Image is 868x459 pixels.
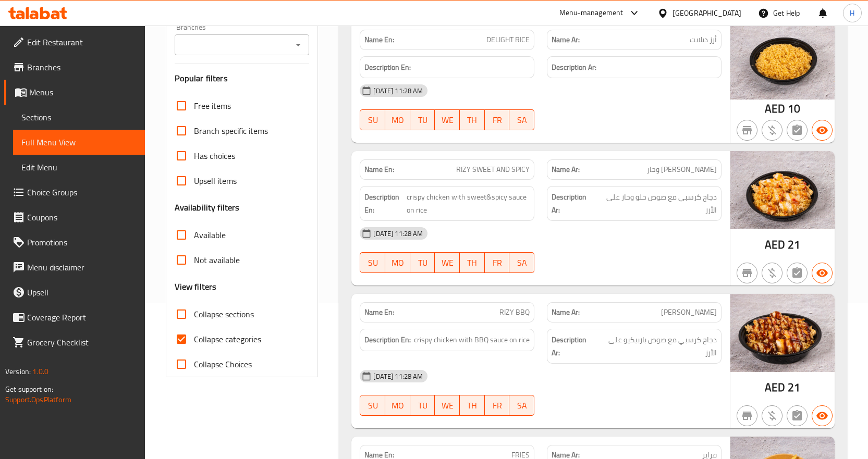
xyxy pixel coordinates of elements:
[460,395,485,416] button: TH
[509,395,534,416] button: SA
[364,398,381,413] span: SU
[13,130,145,155] a: Full Menu View
[364,164,394,175] strong: Name En:
[27,186,137,199] span: Choice Groups
[29,86,137,98] span: Menus
[5,393,71,406] a: Support.OpsPlatform
[787,263,808,283] button: Not has choices
[485,395,510,416] button: FR
[4,330,145,355] a: Grocery Checklist
[552,333,595,359] strong: Description Ar:
[486,34,530,45] span: DELIGHT RICE
[194,175,237,187] span: Upsell items
[385,252,410,273] button: MO
[485,252,510,273] button: FR
[647,164,717,175] span: [PERSON_NAME] وحار
[369,371,427,381] span: [DATE] 11:28 AM
[439,398,456,413] span: WE
[194,308,254,320] span: Collapse sections
[559,7,624,19] div: Menu-management
[765,377,785,398] span: AED
[514,255,530,270] span: SA
[364,333,411,346] strong: Description En:
[552,191,595,216] strong: Description Ar:
[27,261,137,274] span: Menu disclaimer
[194,358,252,370] span: Collapse Choices
[661,307,717,318] span: [PERSON_NAME]
[194,150,235,162] span: Has choices
[194,254,240,266] span: Not available
[737,405,757,426] button: Not branch specific item
[21,161,137,173] span: Edit Menu
[552,61,596,74] strong: Description Ar:
[13,155,145,180] a: Edit Menu
[21,111,137,123] span: Sections
[385,109,410,130] button: MO
[4,280,145,305] a: Upsell
[730,151,835,229] img: Rezy_sweet_and_spicy638930068594637757.jpg
[27,311,137,324] span: Coverage Report
[389,398,406,413] span: MO
[5,365,31,378] span: Version:
[410,395,435,416] button: TU
[730,21,835,100] img: Rice638930068595369885.jpg
[27,236,137,249] span: Promotions
[597,191,717,216] span: دجاج كرسبي مع صوص حلو وحار على الأرز
[850,7,854,19] span: H
[762,405,783,426] button: Purchased item
[552,307,580,318] strong: Name Ar:
[27,61,137,73] span: Branches
[464,398,481,413] span: TH
[464,255,481,270] span: TH
[194,333,261,345] span: Collapse categories
[765,98,785,119] span: AED
[514,398,530,413] span: SA
[21,136,137,148] span: Full Menu View
[414,333,530,346] span: crispy chicken with BBQ sauce on rice
[27,211,137,224] span: Coupons
[389,255,406,270] span: MO
[360,395,385,416] button: SU
[4,80,145,105] a: Menus
[291,38,305,52] button: Open
[364,191,405,216] strong: Description En:
[414,113,431,128] span: TU
[552,34,580,45] strong: Name Ar:
[364,255,381,270] span: SU
[737,120,757,141] button: Not branch specific item
[364,61,411,74] strong: Description En:
[407,191,530,216] span: crispy chicken with sweet&spicy sauce on rice
[4,305,145,330] a: Coverage Report
[410,109,435,130] button: TU
[4,30,145,55] a: Edit Restaurant
[410,252,435,273] button: TU
[194,100,231,112] span: Free items
[762,263,783,283] button: Purchased item
[360,109,385,130] button: SU
[787,405,808,426] button: Not has choices
[4,180,145,205] a: Choice Groups
[509,109,534,130] button: SA
[5,382,53,396] span: Get support on:
[489,255,506,270] span: FR
[4,255,145,280] a: Menu disclaimer
[489,113,506,128] span: FR
[13,105,145,130] a: Sections
[364,34,394,45] strong: Name En:
[489,398,506,413] span: FR
[435,109,460,130] button: WE
[762,120,783,141] button: Purchased item
[737,263,757,283] button: Not branch specific item
[435,395,460,416] button: WE
[788,234,800,255] span: 21
[4,230,145,255] a: Promotions
[812,263,833,283] button: Available
[464,113,481,128] span: TH
[414,398,431,413] span: TU
[765,234,785,255] span: AED
[787,120,808,141] button: Not has choices
[27,336,137,349] span: Grocery Checklist
[27,286,137,299] span: Upsell
[435,252,460,273] button: WE
[175,281,217,293] h3: View filters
